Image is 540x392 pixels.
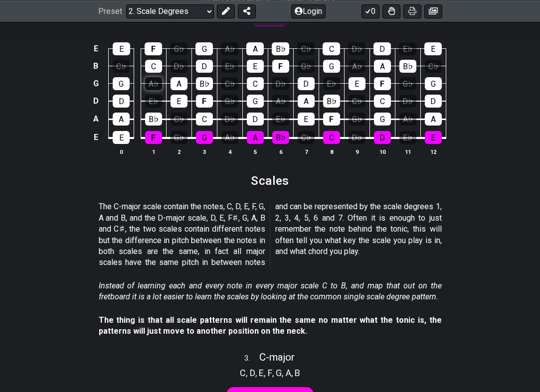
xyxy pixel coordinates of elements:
[196,113,213,126] div: C
[247,60,264,73] div: E
[425,113,442,126] div: A
[170,42,187,55] div: G♭
[282,366,286,380] span: ,
[425,131,442,144] div: E
[113,131,130,144] div: E
[246,366,250,380] span: ,
[145,77,162,90] div: A♭
[259,366,264,380] span: E
[171,113,187,126] div: C♭
[395,146,420,157] th: 11
[90,75,102,92] td: G
[298,60,315,73] div: G♭
[113,60,130,73] div: C♭
[191,146,217,157] th: 3
[171,77,187,90] div: A
[98,6,122,16] span: Preset
[90,40,102,58] td: E
[90,110,102,129] td: A
[268,366,272,380] span: F
[247,77,264,90] div: C
[141,146,166,157] th: 1
[349,77,365,90] div: E
[425,60,442,73] div: C♭
[196,77,213,90] div: B♭
[264,366,268,380] span: ,
[217,4,235,18] button: Edit Preset
[145,131,162,144] div: F
[374,95,391,108] div: C
[244,353,259,364] span: 3 .
[221,42,238,55] div: A♭
[291,366,295,380] span: ,
[424,42,442,55] div: E
[349,60,365,73] div: A♭
[250,366,255,380] span: D
[166,146,191,157] th: 2
[99,281,442,301] em: Instead of learning each and every note in every major scale C to B, and map that out on the fret...
[272,131,289,144] div: B♭
[374,131,391,144] div: D
[344,146,369,157] th: 9
[291,4,326,18] button: Login
[425,95,442,108] div: D
[349,131,365,144] div: D♭
[374,60,391,73] div: A
[90,57,102,75] td: B
[113,77,130,90] div: G
[113,95,130,108] div: D
[247,113,264,126] div: D
[247,95,264,108] div: G
[293,146,319,157] th: 7
[238,4,256,18] button: Share Preset
[298,113,315,126] div: E
[382,4,400,18] button: Toggle Dexterity for all fretkits
[272,60,289,73] div: F
[374,113,391,126] div: G
[323,77,340,90] div: E♭
[272,77,289,90] div: D♭
[399,113,416,126] div: A♭
[221,95,238,108] div: G♭
[171,131,187,144] div: G♭
[276,366,282,380] span: G
[171,95,187,108] div: E
[221,131,238,144] div: A♭
[420,146,446,157] th: 12
[240,366,246,380] span: C
[113,113,130,126] div: A
[399,60,416,73] div: B♭
[217,146,242,157] th: 4
[297,42,315,55] div: C♭
[259,351,295,363] span: C - major
[399,42,416,55] div: E♭
[90,128,102,147] td: E
[145,42,162,55] div: F
[255,366,259,380] span: ,
[272,113,289,126] div: E♭
[323,131,340,144] div: C
[126,4,214,18] select: Preset
[195,42,213,55] div: G
[349,113,365,126] div: G♭
[113,42,130,55] div: E
[323,42,340,55] div: C
[196,60,213,73] div: D
[298,77,315,90] div: D
[268,146,293,157] th: 6
[235,364,305,380] section: Scale pitch classes
[221,113,238,126] div: D♭
[373,42,391,55] div: D
[145,95,162,108] div: E♭
[399,131,416,144] div: E♭
[295,366,300,380] span: B
[369,146,395,157] th: 10
[425,77,442,90] div: G
[242,146,268,157] th: 5
[348,42,365,55] div: D♭
[272,42,289,55] div: B♭
[374,77,391,90] div: F
[109,146,134,157] th: 0
[145,113,162,126] div: B♭
[247,131,264,144] div: A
